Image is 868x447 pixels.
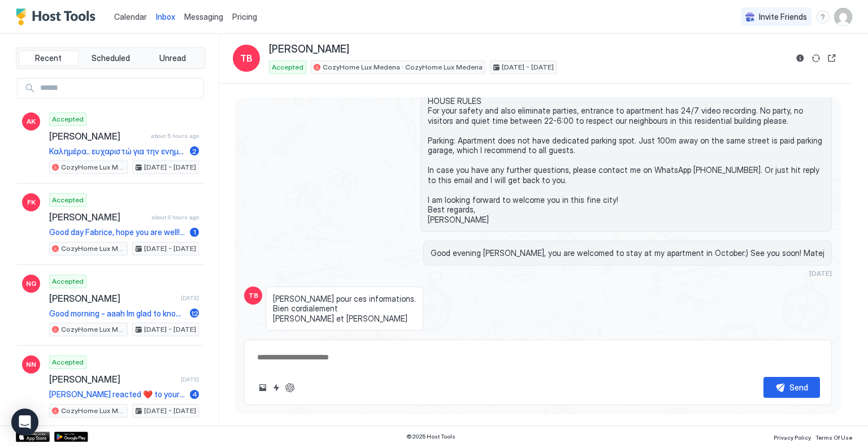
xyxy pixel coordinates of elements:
[49,293,176,304] span: [PERSON_NAME]
[49,374,176,385] span: [PERSON_NAME]
[11,409,38,436] div: Open Intercom Messenger
[502,62,554,72] span: [DATE] - [DATE]
[144,324,196,335] span: [DATE] - [DATE]
[793,51,807,65] button: Reservation information
[49,227,185,237] span: Good day Fabrice, hope you are well! Just to let you know I have written you via whats app, to ar...
[249,290,258,301] span: TB
[52,114,84,124] span: Accepted
[825,51,839,65] button: Open reservation
[61,324,125,335] span: CozyHome Lux Medena · CozyHome Lux Medena
[16,8,101,25] a: Host Tools Logo
[323,62,483,72] span: CozyHome Lux Medena · CozyHome Lux Medena
[283,381,297,394] button: ChatGPT Auto Reply
[26,279,37,289] span: NG
[156,11,175,23] a: Inbox
[406,433,455,440] span: © 2025 Host Tools
[61,406,125,416] span: CozyHome Lux Medena · CozyHome Lux Medena
[114,11,147,23] a: Calendar
[27,116,36,127] span: ΑΚ
[54,432,88,442] a: Google Play Store
[809,51,823,65] button: Sync reservation
[181,376,199,383] span: [DATE]
[192,390,197,398] span: 4
[92,53,130,63] span: Scheduled
[81,50,141,66] button: Scheduled
[16,47,205,69] div: tab-group
[52,195,84,205] span: Accepted
[19,50,79,66] button: Recent
[52,276,84,287] span: Accepted
[35,53,62,63] span: Recent
[834,8,852,26] div: User profile
[774,434,811,441] span: Privacy Policy
[809,269,832,277] span: [DATE]
[759,12,807,22] span: Invite Friends
[151,132,199,140] span: about 5 hours ago
[36,79,203,98] input: Input Field
[144,162,196,172] span: [DATE] - [DATE]
[26,359,36,370] span: NN
[49,146,185,157] span: Καλημέρα.. ευχαριστώ για την ενημέρωση, θα είμαστε και εμείς εκεί οπότε θα βοηθήσουμε σε ότι χρει...
[240,51,253,65] span: TB
[151,214,199,221] span: about 6 hours ago
[232,12,257,22] span: Pricing
[191,309,198,318] span: 12
[193,228,196,236] span: 1
[144,244,196,254] span: [DATE] - [DATE]
[49,309,185,319] span: Good morning - aaah Im glad to know you enjoy!! Its my home, I wanted to make it comfortable and ...
[181,294,199,302] span: [DATE]
[763,377,820,398] button: Send
[256,381,270,394] button: Upload image
[16,432,50,442] a: App Store
[184,12,223,21] span: Messaging
[272,62,303,72] span: Accepted
[815,434,852,441] span: Terms Of Use
[774,431,811,442] a: Privacy Policy
[61,162,125,172] span: CozyHome Lux Medena · CozyHome Lux Medena
[431,248,824,258] span: Good evening [PERSON_NAME], you are welcomed to stay at my apartment in October:) See you soon! M...
[789,381,808,393] div: Send
[184,11,223,23] a: Messaging
[144,406,196,416] span: [DATE] - [DATE]
[49,389,185,400] span: [PERSON_NAME] reacted ❤️ to your message "Good day, do not worry about the time. I am here for my...
[159,53,186,63] span: Unread
[61,244,125,254] span: CozyHome Lux Medena · CozyHome Lux Medena
[114,12,147,21] span: Calendar
[27,197,36,207] span: FK
[49,131,146,142] span: [PERSON_NAME]
[269,43,349,56] span: [PERSON_NAME]
[273,294,416,324] span: [PERSON_NAME] pour ces informations. Bien cordialement [PERSON_NAME] et [PERSON_NAME]
[49,211,147,223] span: [PERSON_NAME]
[270,381,283,394] button: Quick reply
[156,12,175,21] span: Inbox
[52,357,84,367] span: Accepted
[142,50,202,66] button: Unread
[816,10,830,24] div: menu
[815,431,852,442] a: Terms Of Use
[192,147,197,155] span: 2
